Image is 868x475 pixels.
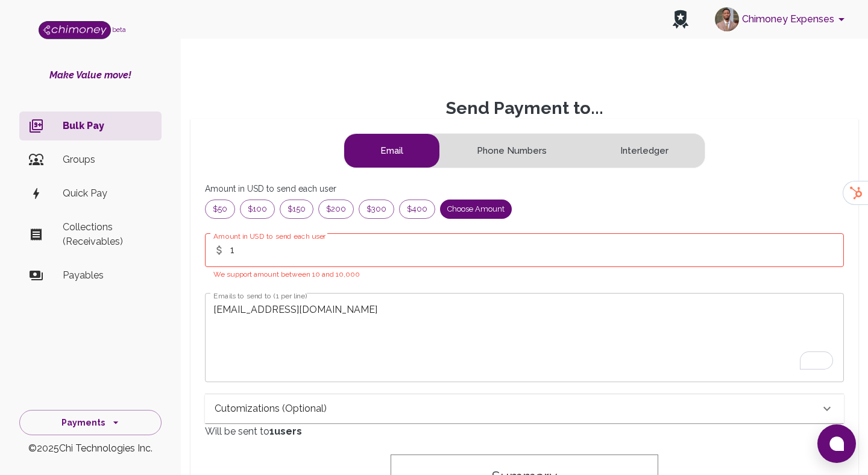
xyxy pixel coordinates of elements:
p: Payables [63,268,152,283]
textarea: To enrich screen reader interactions, please activate Accessibility in Grammarly extension settings [213,303,835,372]
button: Payments [19,410,162,436]
span: $400 [400,203,435,215]
span: Choose amount [440,203,512,215]
p: Quick Pay [63,186,152,201]
button: email [344,134,439,168]
span: $300 [359,203,394,215]
h6: Will be sent to [205,423,844,440]
p: Send Payment to... [190,98,858,119]
div: $400 [399,200,435,219]
label: Emails to send to (1 per line) [213,291,307,301]
button: Open chat window [817,424,856,463]
button: phone [441,134,583,168]
p: Amount in USD to send each user [205,183,844,195]
p: Collections (Receivables) [63,220,152,249]
p: Bulk Pay [63,119,152,133]
img: Logo [39,21,111,39]
p: Groups [63,153,152,167]
div: $50 [205,200,235,219]
p: Cutomizations (optional) [215,401,327,416]
label: Amount in USD to send each user [213,231,325,241]
div: $300 [359,200,394,219]
img: avatar [715,7,739,31]
span: $100 [241,203,274,215]
div: text alignment [344,133,705,168]
span: $50 [206,203,234,215]
div: $150 [280,200,313,219]
div: $100 [240,200,275,219]
span: $200 [319,203,353,215]
button: interledgerWalletAddress [584,134,705,168]
div: Choose amount [440,200,512,219]
button: account of current user [710,4,854,35]
span: $150 [280,203,313,215]
strong: 1 users [269,426,302,437]
div: Cutomizations (optional) [205,394,844,423]
div: $200 [318,200,354,219]
p: We support amount between 10 and 10,000 [213,269,835,281]
span: beta [112,26,126,33]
